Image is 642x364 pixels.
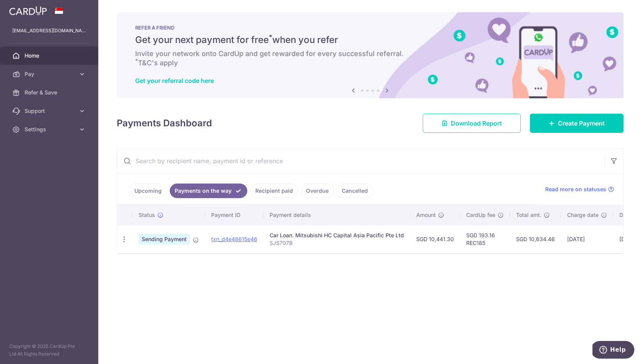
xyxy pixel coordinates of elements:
p: SJS707B [270,239,404,247]
a: Upcoming [129,184,167,198]
th: Payment details [263,205,410,225]
h6: Invite your network onto CardUp and get rewarded for every successful referral. T&C's apply [135,49,605,68]
a: Create Payment [530,114,624,133]
p: [EMAIL_ADDRESS][DOMAIN_NAME] [12,27,86,35]
a: Cancelled [337,184,373,198]
a: Overdue [301,184,334,198]
a: Download Report [423,114,521,133]
td: SGD 10,441.30 [410,225,460,253]
img: RAF banner [117,12,624,98]
h5: Get your next payment for free when you refer [135,34,605,46]
span: Pay [25,70,75,78]
span: Create Payment [558,119,605,128]
a: Read more on statuses [545,185,614,193]
span: Status [139,211,155,219]
span: CardUp fee [466,211,495,219]
a: Recipient paid [250,184,298,198]
span: Sending Payment [139,234,190,245]
iframe: Opens a widget where you can find more information [592,341,634,360]
a: Get your referral code here [135,77,214,84]
span: Support [25,107,75,115]
p: REFER A FRIEND [135,25,605,31]
span: Read more on statuses [545,185,606,193]
td: SGD 10,634.46 [510,225,561,253]
div: Car Loan. Mitsubishi HC Capital Asia Pacific Pte Ltd [270,232,404,239]
th: Payment ID [205,205,263,225]
span: Amount [416,211,436,219]
span: Charge date [567,211,599,219]
a: txn_d4e48615e46 [211,236,257,242]
a: Payments on the way [170,184,247,198]
span: Download Report [451,119,502,128]
td: SGD 193.16 REC185 [460,225,510,253]
img: CardUp [9,6,47,15]
span: Total amt. [516,211,541,219]
input: Search by recipient name, payment id or reference [117,149,605,173]
span: Home [25,52,75,60]
span: Settings [25,126,75,133]
h4: Payments Dashboard [117,116,212,130]
span: Refer & Save [25,89,75,96]
td: [DATE] [561,225,613,253]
